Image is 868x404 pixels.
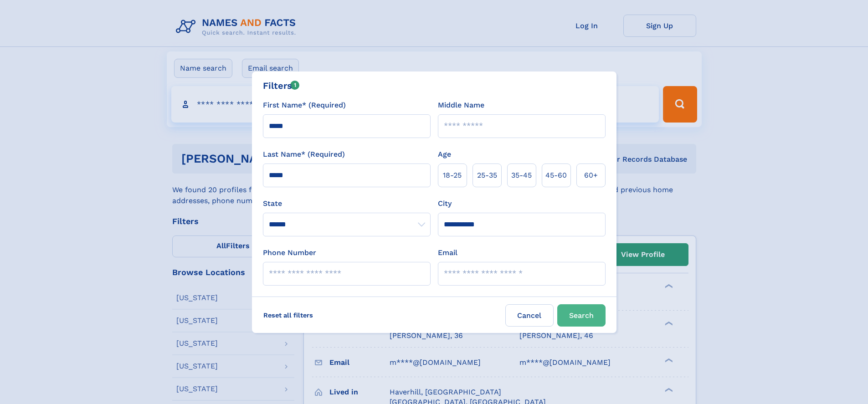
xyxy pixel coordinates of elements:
[263,100,346,111] label: First Name* (Required)
[511,170,532,181] span: 35‑45
[438,247,457,258] label: Email
[263,149,345,160] label: Last Name* (Required)
[257,304,319,326] label: Reset all filters
[263,198,431,209] label: State
[443,170,462,181] span: 18‑25
[438,198,452,209] label: City
[505,304,554,327] label: Cancel
[557,304,606,327] button: Search
[477,170,497,181] span: 25‑35
[263,247,316,258] label: Phone Number
[584,170,598,181] span: 60+
[438,100,484,111] label: Middle Name
[438,149,451,160] label: Age
[545,170,567,181] span: 45‑60
[263,79,300,92] div: Filters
